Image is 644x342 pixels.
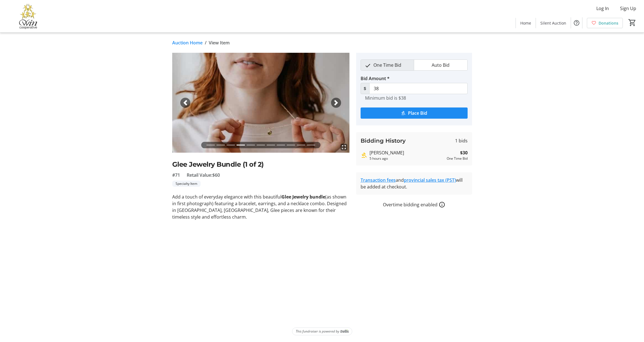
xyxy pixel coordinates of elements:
[540,20,566,26] span: Silent Auction
[370,156,444,161] div: 5 hours ago
[587,18,623,28] a: Donations
[596,5,609,12] span: Log In
[520,20,531,26] span: Home
[404,177,456,183] a: provincial sales tax (PST)
[455,137,468,144] span: 1 bids
[460,149,468,156] strong: $30
[439,201,445,208] a: How overtime bidding works for silent auctions
[592,4,613,13] button: Log In
[428,60,453,70] span: Auto Bid
[3,2,53,30] img: Victoria Women In Need Community Cooperative's Logo
[281,194,325,200] strong: Glee Jewelry bundle
[172,53,349,153] img: Image
[356,201,472,208] div: Overtime bidding enabled
[516,18,536,28] a: Home
[599,20,618,26] span: Donations
[447,156,468,161] div: One Time Bid
[341,144,347,150] mat-icon: fullscreen
[172,39,203,46] a: Auction Home
[361,83,370,94] span: $
[370,149,444,156] div: [PERSON_NAME]
[361,177,468,190] div: and will be added at checkout.
[205,39,206,46] span: /
[408,110,427,116] span: Place Bid
[296,329,339,334] span: This fundraiser is powered by
[361,152,367,159] mat-icon: Highest bid
[571,17,582,28] button: Help
[361,75,390,82] label: Bid Amount *
[365,95,406,101] tr-hint: Minimum bid is $38
[172,181,201,187] tr-label-badge: Specialty Item
[620,5,636,12] span: Sign Up
[172,172,180,178] span: #71
[361,177,396,183] a: Transaction fees
[361,137,406,145] h3: Bidding History
[370,60,405,70] span: One Time Bid
[187,172,220,178] span: Retail Value: $60
[209,39,230,46] span: View Item
[361,107,468,119] button: Place Bid
[616,4,641,13] button: Sign Up
[627,18,637,28] button: Cart
[536,18,571,28] a: Silent Auction
[172,193,349,220] p: Add a touch of everyday elegance with this beautiful (as shown in first photograph) featuring a b...
[341,329,349,333] img: Trellis Logo
[172,159,349,169] h2: Glee Jewelry Bundle (1 of 2)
